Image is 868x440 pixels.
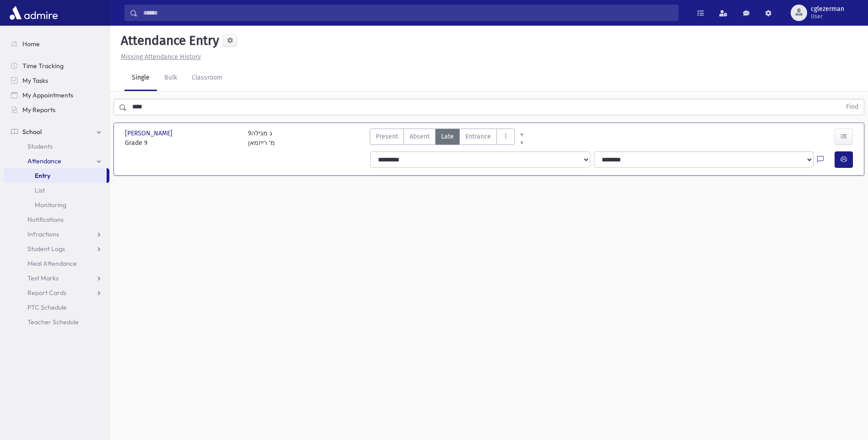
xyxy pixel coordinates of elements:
span: Report Cards [27,289,66,297]
a: Time Tracking [4,59,109,73]
span: Entry [35,172,50,180]
a: Bulk [157,65,184,91]
a: Students [4,139,109,154]
a: Entry [4,168,107,183]
span: Home [22,40,40,48]
span: Attendance [27,157,61,165]
span: Infractions [27,230,59,238]
span: Grade 9 [125,138,239,148]
span: My Tasks [22,76,48,85]
span: Notifications [27,215,64,224]
a: Single [124,65,157,91]
span: Teacher Schedule [27,318,79,326]
span: Late [441,132,454,141]
span: School [22,128,42,136]
u: Missing Attendance History [121,53,201,61]
a: Report Cards [4,285,109,300]
a: Home [4,37,109,51]
span: [PERSON_NAME] [125,129,174,138]
span: Test Marks [27,274,59,282]
button: Find [841,99,864,115]
a: Infractions [4,227,109,241]
span: User [811,13,844,20]
span: Students [27,142,53,150]
span: Absent [410,132,430,141]
span: Meal Attendance [27,259,77,268]
a: List [4,183,109,198]
a: Attendance [4,154,109,168]
span: List [35,186,45,194]
a: Test Marks [4,271,109,285]
a: Missing Attendance History [117,53,201,61]
span: My Appointments [22,91,73,99]
a: My Tasks [4,73,109,88]
h5: Attendance Entry [117,33,219,48]
div: AttTypes [370,129,515,148]
a: School [4,124,109,139]
a: My Reports [4,102,109,117]
img: AdmirePro [7,4,60,22]
a: Monitoring [4,198,109,212]
span: Time Tracking [22,62,64,70]
span: PTC Schedule [27,303,67,311]
span: Entrance [465,132,491,141]
a: PTC Schedule [4,300,109,315]
input: Search [138,5,678,21]
span: Student Logs [27,245,65,253]
a: Student Logs [4,241,109,256]
a: Teacher Schedule [4,315,109,329]
div: 9ג מגילה מ' רייזמאן [248,129,275,148]
span: Present [376,132,398,141]
a: Meal Attendance [4,256,109,271]
a: My Appointments [4,88,109,102]
span: My Reports [22,106,55,114]
a: Notifications [4,212,109,227]
span: Monitoring [35,201,66,209]
a: Classroom [184,65,230,91]
span: cglezerman [811,5,844,13]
